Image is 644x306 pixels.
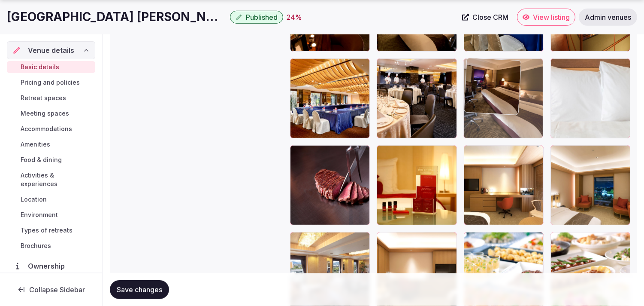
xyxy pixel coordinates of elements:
[472,13,508,21] span: Close CRM
[7,257,95,275] a: Ownership
[550,145,630,225] div: KSTNA_5246917419_P.jpg
[585,13,631,21] span: Admin venues
[287,12,302,22] button: 24%
[579,9,637,26] a: Admin venues
[290,145,370,225] div: KSTNA_6075330566_P.jpg
[7,61,95,73] a: Basic details
[287,12,302,22] div: 24 %
[7,138,95,150] a: Amenities
[7,123,95,135] a: Accommodations
[21,211,58,219] span: Environment
[117,285,162,294] span: Save changes
[21,156,62,164] span: Food & dining
[7,76,95,89] a: Pricing and policies
[7,209,95,221] a: Environment
[517,9,575,26] a: View listing
[7,280,95,299] button: Collapse Sidebar
[457,9,514,26] a: Close CRM
[533,13,570,21] span: View listing
[550,58,630,138] div: KSTNA_6952724242_P.jpg
[7,169,95,190] a: Activities & experiences
[7,107,95,119] a: Meeting spaces
[464,145,544,225] div: KSTNA_5246917387_P.jpg
[290,58,370,138] div: KSTNA_4952892354_P.jpg
[377,145,457,225] div: KSTNA_1915454442_P.jpg
[7,240,95,252] a: Brochures
[21,63,59,71] span: Basic details
[377,58,457,138] div: KSTNA_4952884974_P.jpg
[7,9,227,25] h1: [GEOGRAPHIC_DATA] [PERSON_NAME] [GEOGRAPHIC_DATA]
[29,285,85,294] span: Collapse Sidebar
[21,226,73,235] span: Types of retreats
[21,242,51,250] span: Brochures
[7,92,95,104] a: Retreat spaces
[110,280,169,299] button: Save changes
[464,58,521,115] img: KSTNA_4070473809_P.jpg
[7,224,95,236] a: Types of retreats
[21,94,66,102] span: Retreat spaces
[28,261,68,271] span: Ownership
[28,45,74,55] span: Venue details
[21,171,92,188] span: Activities & experiences
[463,58,543,138] div: KSTNA_4070473809_P.jpg
[7,193,95,205] a: Location
[21,195,47,204] span: Location
[246,13,278,21] span: Published
[230,11,283,24] button: Published
[21,125,72,133] span: Accommodations
[21,78,80,87] span: Pricing and policies
[21,109,69,118] span: Meeting spaces
[7,154,95,166] a: Food & dining
[21,140,50,149] span: Amenities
